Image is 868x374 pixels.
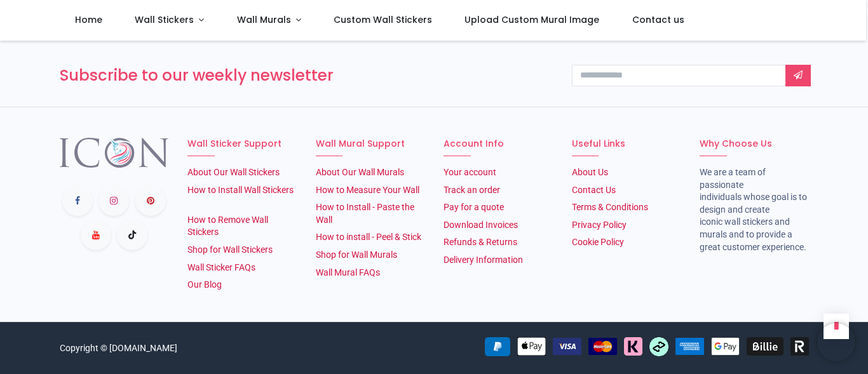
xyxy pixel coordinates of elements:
img: Klarna [624,337,642,356]
a: Wall Mural FAQs [316,267,380,277]
img: Apple Pay [517,337,546,356]
img: MasterCard [588,338,617,355]
a: About Our Wall Stickers [187,167,280,177]
a: Contact Us [572,185,616,195]
span: Wall Murals [237,13,291,26]
img: PayPal [485,337,510,356]
h6: Wall Mural Support [316,138,425,150]
a: Refunds & Returns [444,237,517,247]
h6: Account Info [444,138,553,150]
span: Custom Wall Stickers [334,13,432,26]
span: Home [75,13,102,26]
a: Your account [444,167,496,177]
a: Download Invoices [444,220,518,230]
a: How to Measure Your Wall [316,185,419,195]
li: We are a team of passionate individuals whose goal is to design and create iconic wall stickers a... [700,166,809,253]
a: Terms & Conditions [572,202,648,212]
span: Contact us [632,13,684,26]
a: How to Install - Paste the Wall [316,202,414,225]
img: Revolut Pay [790,337,809,356]
a: How to install - Peel & Stick [316,232,421,242]
a: Our Blog [187,279,222,290]
img: Billie [747,337,783,356]
h6: Why Choose Us [700,138,809,150]
h6: Useful Links [572,138,681,150]
a: About Our Wall Murals [316,167,404,177]
a: Delivery Information [444,255,523,265]
img: American Express [675,338,704,355]
span: Upload Custom Mural Image [465,13,599,26]
a: How to Install Wall Stickers [187,185,294,195]
h6: Wall Sticker Support [187,138,297,150]
a: Shop for Wall Murals [316,250,397,260]
img: VISA [553,338,581,355]
a: Track an order [444,185,500,195]
a: Cookie Policy [572,237,624,247]
a: Pay for a quote [444,202,504,212]
iframe: Brevo live chat [817,323,855,361]
a: How to Remove Wall Stickers [187,215,268,237]
a: Copyright © [DOMAIN_NAME] [60,343,177,353]
img: Google Pay [711,337,740,356]
h3: Subscribe to our weekly newsletter [60,65,553,86]
a: About Us​ [572,167,608,177]
a: Shop for Wall Stickers [187,244,273,255]
img: Afterpay Clearpay [649,337,668,356]
a: Privacy Policy [572,220,627,230]
span: Wall Stickers [135,13,194,26]
a: Wall Sticker FAQs [187,262,255,272]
